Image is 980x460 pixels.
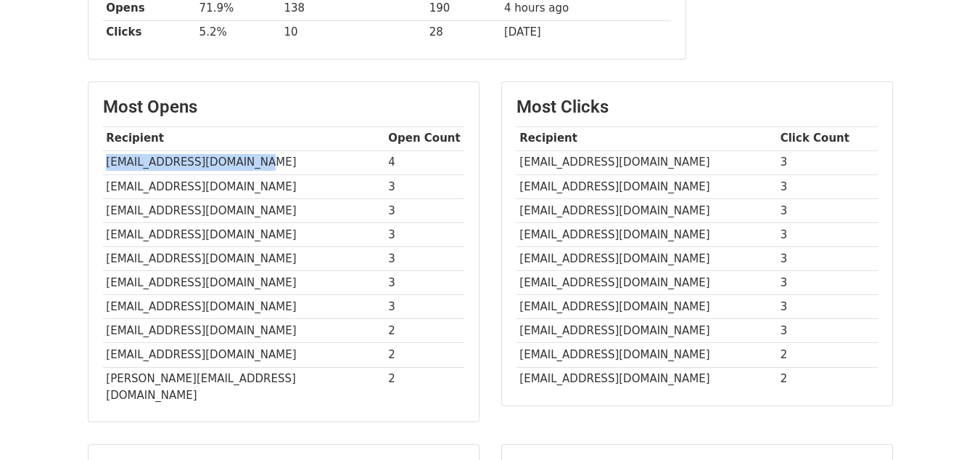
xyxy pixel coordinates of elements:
[103,198,385,222] td: [EMAIL_ADDRESS][DOMAIN_NAME]
[777,198,878,222] td: 3
[103,222,385,246] td: [EMAIL_ADDRESS][DOMAIN_NAME]
[103,343,385,367] td: [EMAIL_ADDRESS][DOMAIN_NAME]
[516,319,777,343] td: [EMAIL_ADDRESS][DOMAIN_NAME]
[103,271,385,295] td: [EMAIL_ADDRESS][DOMAIN_NAME]
[777,367,878,391] td: 2
[516,271,777,295] td: [EMAIL_ADDRESS][DOMAIN_NAME]
[196,20,281,44] td: 5.2%
[385,150,464,174] td: 4
[516,222,777,246] td: [EMAIL_ADDRESS][DOMAIN_NAME]
[103,150,385,174] td: [EMAIL_ADDRESS][DOMAIN_NAME]
[777,247,878,271] td: 3
[777,150,878,174] td: 3
[103,367,385,407] td: [PERSON_NAME][EMAIL_ADDRESS][DOMAIN_NAME]
[777,271,878,295] td: 3
[103,174,385,198] td: [EMAIL_ADDRESS][DOMAIN_NAME]
[385,343,464,367] td: 2
[103,20,196,44] th: Clicks
[385,319,464,343] td: 2
[777,319,878,343] td: 3
[103,319,385,343] td: [EMAIL_ADDRESS][DOMAIN_NAME]
[777,174,878,198] td: 3
[516,343,777,367] td: [EMAIL_ADDRESS][DOMAIN_NAME]
[426,20,501,44] td: 28
[103,247,385,271] td: [EMAIL_ADDRESS][DOMAIN_NAME]
[516,198,777,222] td: [EMAIL_ADDRESS][DOMAIN_NAME]
[501,20,670,44] td: [DATE]
[385,271,464,295] td: 3
[103,97,464,118] h3: Most Opens
[103,295,385,319] td: [EMAIL_ADDRESS][DOMAIN_NAME]
[777,126,878,150] th: Click Count
[385,247,464,271] td: 3
[103,126,385,150] th: Recipient
[777,222,878,246] td: 3
[516,295,777,319] td: [EMAIL_ADDRESS][DOMAIN_NAME]
[516,150,777,174] td: [EMAIL_ADDRESS][DOMAIN_NAME]
[385,367,464,407] td: 2
[516,97,878,118] h3: Most Clicks
[907,390,980,460] iframe: Chat Widget
[516,126,777,150] th: Recipient
[385,174,464,198] td: 3
[516,247,777,271] td: [EMAIL_ADDRESS][DOMAIN_NAME]
[385,222,464,246] td: 3
[385,295,464,319] td: 3
[516,174,777,198] td: [EMAIL_ADDRESS][DOMAIN_NAME]
[281,20,426,44] td: 10
[516,367,777,391] td: [EMAIL_ADDRESS][DOMAIN_NAME]
[385,126,464,150] th: Open Count
[777,343,878,367] td: 2
[777,295,878,319] td: 3
[385,198,464,222] td: 3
